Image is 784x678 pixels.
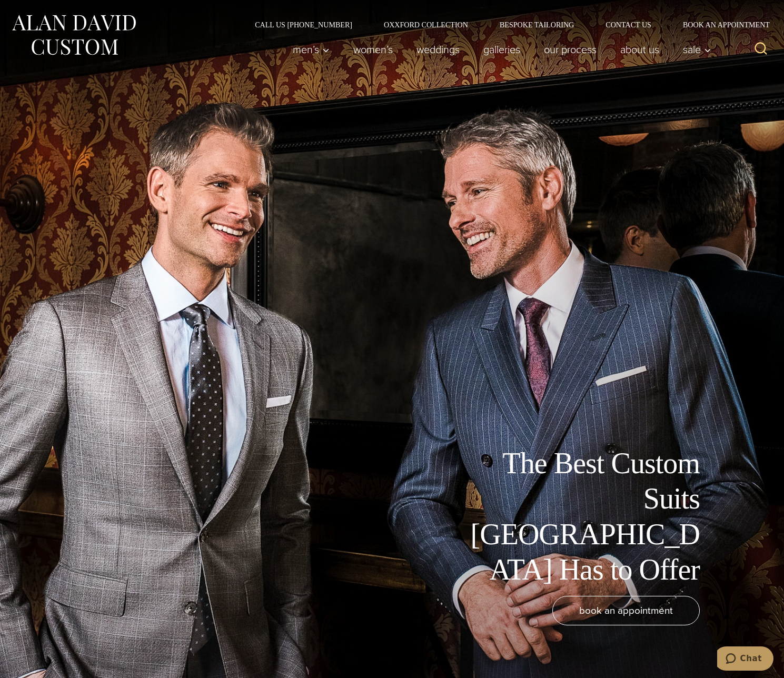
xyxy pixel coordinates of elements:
img: Alan David Custom [11,12,137,58]
a: Bespoke Tailoring [484,21,590,28]
a: weddings [405,39,472,60]
nav: Primary Navigation [281,39,717,60]
a: Oxxford Collection [368,21,484,28]
iframe: Opens a widget where you can chat to one of our agents [717,646,773,673]
a: About Us [609,39,671,60]
h1: The Best Custom Suits [GEOGRAPHIC_DATA] Has to Offer [463,446,700,587]
a: Women’s [342,39,405,60]
button: View Search Form [748,37,773,62]
a: book an appointment [552,596,700,625]
span: book an appointment [579,603,673,618]
a: Contact Us [590,21,667,28]
a: Call Us [PHONE_NUMBER] [239,21,368,28]
a: Our Process [532,39,609,60]
button: Men’s sub menu toggle [281,39,342,60]
nav: Secondary Navigation [239,21,773,28]
a: Book an Appointment [667,21,773,28]
button: Sale sub menu toggle [671,39,717,60]
a: Galleries [472,39,532,60]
